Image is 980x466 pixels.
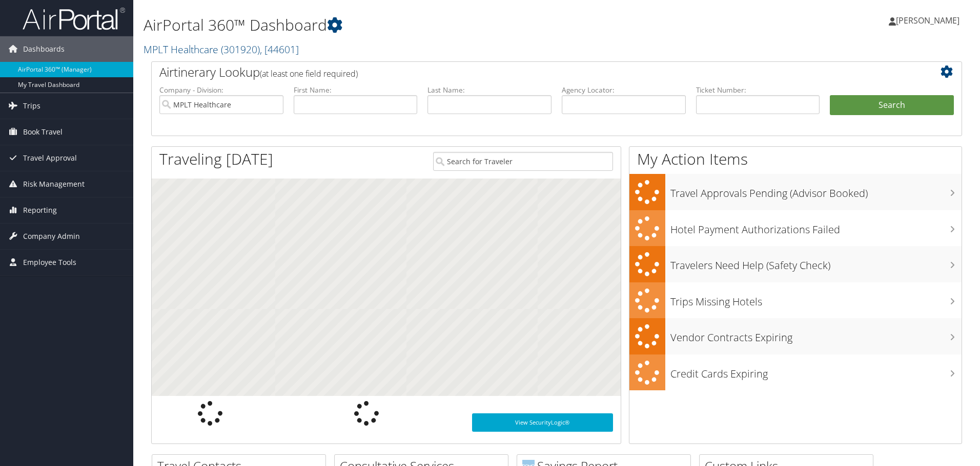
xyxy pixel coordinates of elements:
a: Travel Approvals Pending (Advisor Booked) [629,174,962,210]
button: Search [830,95,954,116]
h2: Airtinerary Lookup [159,63,886,81]
a: MPLT Healthcare [144,42,299,56]
a: Trips Missing Hotels [629,282,962,319]
h3: Hotel Payment Authorizations Failed [670,217,962,237]
label: Agency Locator: [562,85,686,95]
h1: My Action Items [629,148,962,170]
span: Risk Management [23,171,85,197]
span: Reporting [23,197,57,223]
span: ( 301920 ) [221,42,260,56]
a: View SecurityLogic® [472,413,613,432]
img: airportal-logo.png [23,7,125,31]
span: Travel Approval [23,145,77,171]
input: Search for Traveler [433,152,613,171]
span: Book Travel [23,119,63,145]
span: Trips [23,93,40,119]
span: Employee Tools [23,250,76,275]
a: [PERSON_NAME] [889,5,970,36]
a: Travelers Need Help (Safety Check) [629,246,962,282]
span: Dashboards [23,36,65,62]
label: Ticket Number: [696,85,820,95]
a: Credit Cards Expiring [629,354,962,391]
a: Hotel Payment Authorizations Failed [629,210,962,247]
h3: Trips Missing Hotels [670,290,962,309]
h1: AirPortal 360™ Dashboard [144,14,695,36]
a: Vendor Contracts Expiring [629,318,962,354]
label: Company - Division: [159,85,283,95]
span: Company Admin [23,224,80,249]
span: , [ 44601 ] [260,42,299,56]
span: [PERSON_NAME] [896,15,959,26]
h3: Credit Cards Expiring [670,362,962,381]
h3: Travelers Need Help (Safety Check) [670,253,962,273]
span: (at least one field required) [260,68,358,79]
h3: Vendor Contracts Expiring [670,325,962,345]
h3: Travel Approvals Pending (Advisor Booked) [670,181,962,201]
label: First Name: [294,85,418,95]
h1: Traveling [DATE] [159,148,273,170]
label: Last Name: [427,85,552,95]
